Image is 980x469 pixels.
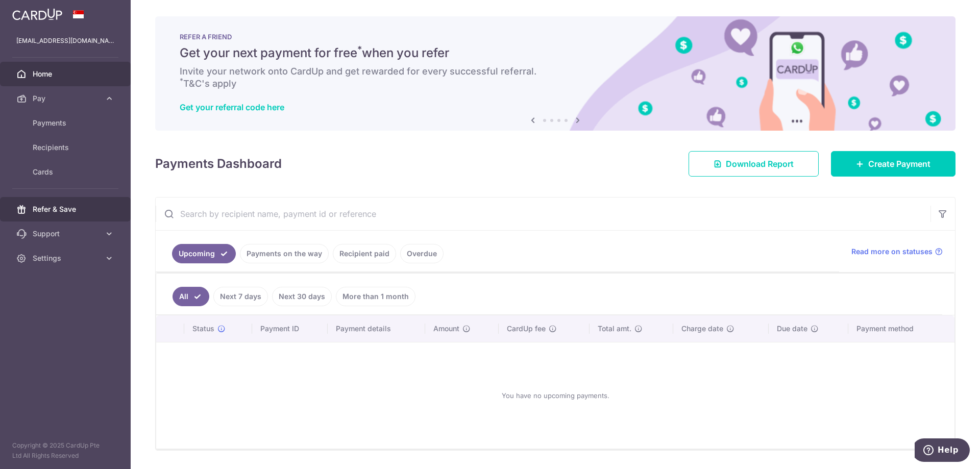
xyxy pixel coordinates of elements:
a: Next 7 days [213,287,268,306]
span: Settings [33,253,100,263]
a: Payments on the way [240,244,329,263]
a: All [173,287,209,306]
span: Recipients [33,142,100,153]
p: [EMAIL_ADDRESS][DOMAIN_NAME] [16,36,114,46]
h5: Get your next payment for free when you refer [180,45,931,61]
span: Support [33,229,100,239]
a: Get your referral code here [180,102,284,112]
a: Next 30 days [272,287,332,306]
h6: Invite your network onto CardUp and get rewarded for every successful referral. T&C's apply [180,65,931,90]
a: Create Payment [831,151,955,177]
iframe: Opens a widget where you can find more information [915,438,970,464]
div: You have no upcoming payments. [168,351,942,440]
span: Charge date [681,324,723,334]
a: Download Report [689,151,819,177]
input: Search by recipient name, payment id or reference [156,198,930,230]
span: CardUp fee [507,324,546,334]
a: Upcoming [172,244,236,263]
img: CardUp [12,8,62,20]
span: Refer & Save [33,204,100,214]
span: Status [192,324,214,334]
span: Due date [777,324,807,334]
span: Cards [33,167,100,177]
a: Read more on statuses [851,246,943,257]
span: Pay [33,93,100,104]
span: Amount [433,324,459,334]
p: REFER A FRIEND [180,33,931,41]
span: Download Report [726,158,794,170]
span: Total amt. [598,324,631,334]
h4: Payments Dashboard [155,155,282,173]
span: Home [33,69,100,79]
span: Read more on statuses [851,246,933,257]
th: Payment details [328,315,426,342]
th: Payment method [848,315,954,342]
th: Payment ID [252,315,328,342]
span: Payments [33,118,100,128]
a: More than 1 month [336,287,415,306]
span: Create Payment [868,158,930,170]
a: Overdue [400,244,444,263]
a: Recipient paid [333,244,396,263]
img: RAF banner [155,16,955,131]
